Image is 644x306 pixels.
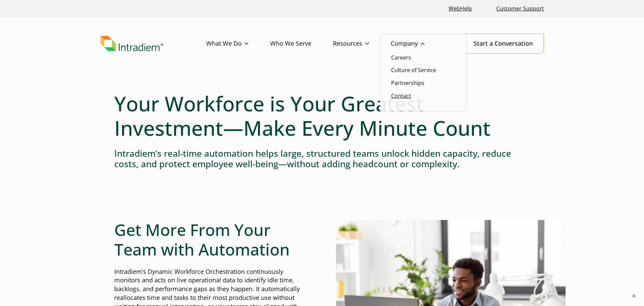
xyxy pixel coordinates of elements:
h4: Intradiem’s real-time automation helps large, structured teams unlock hidden capacity, reduce cos... [114,148,530,169]
a: Resources [333,34,391,53]
a: Partnerships [391,79,424,87]
a: Culture of Service [391,66,436,74]
a: Link to homepage of Intradiem [100,36,206,51]
a: Who We Serve [270,34,333,53]
a: Link opens in a new window [446,1,475,16]
img: Intradiem [100,36,163,51]
h2: Get More From Your Team with Automation [114,220,308,259]
a: Contact [391,92,411,100]
a: Customer Support [494,1,547,16]
h1: Your Workforce is Your Greatest Investment—Make Every Minute Count [114,91,530,140]
a: Start a Conversation [462,34,544,53]
a: Company [391,34,446,53]
a: Careers [391,54,411,61]
a: What We Do [206,34,270,53]
button: × [630,292,637,299]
